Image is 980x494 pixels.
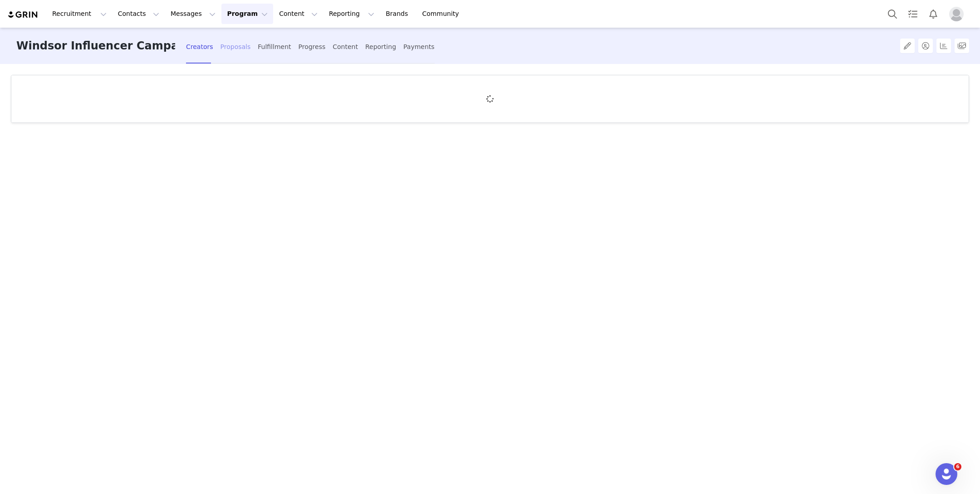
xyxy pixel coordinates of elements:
img: placeholder-profile.jpg [949,7,964,21]
button: Program [221,4,273,24]
div: Fulfillment [258,35,291,59]
a: Tasks [903,4,923,24]
button: Recruitment [47,4,112,24]
div: Content [333,35,358,59]
div: Progress [299,35,326,59]
span: 6 [954,463,961,470]
button: Search [882,4,902,24]
button: Reporting [323,4,380,24]
button: Notifications [923,4,943,24]
div: Reporting [365,35,396,59]
div: Proposals [220,35,251,59]
img: grin logo [7,10,39,19]
h3: Windsor Influencer Campaign [16,28,175,64]
button: Contacts [113,4,165,24]
a: Brands [380,4,416,24]
div: Creators [186,35,213,59]
a: Community [417,4,469,24]
div: Payments [403,35,435,59]
button: Messages [165,4,221,24]
button: Profile [944,7,973,21]
button: Content [274,4,323,24]
iframe: Intercom live chat [936,463,957,485]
